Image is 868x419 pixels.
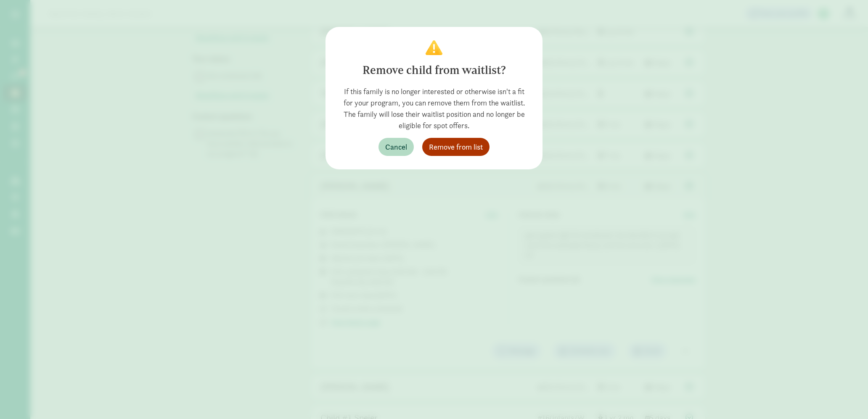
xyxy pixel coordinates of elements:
img: Confirm [426,40,442,55]
span: Remove from list [429,141,483,153]
div: Remove child from waitlist? [339,62,529,79]
button: Remove from list [422,138,490,156]
iframe: Chat Widget [826,379,868,419]
div: If this family is no longer interested or otherwise isn't a fit for your program, you can remove ... [339,86,529,131]
span: Cancel [385,141,407,153]
button: Cancel [378,138,414,156]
